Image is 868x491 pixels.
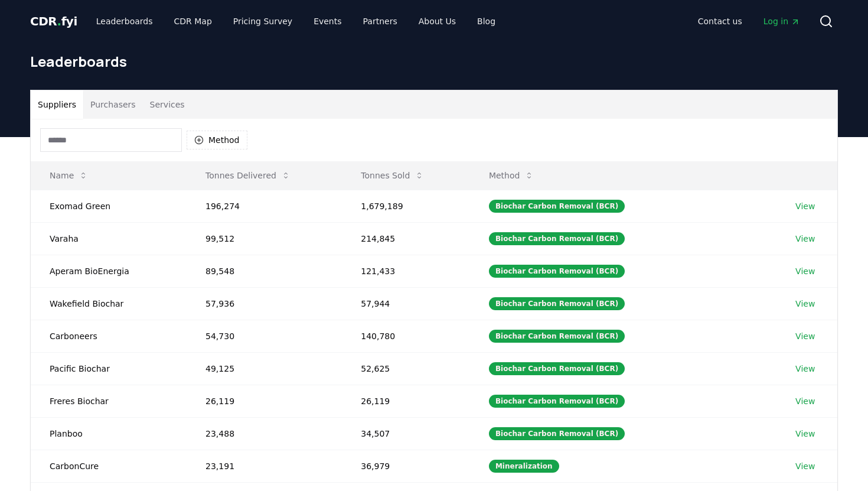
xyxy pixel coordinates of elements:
div: Biochar Carbon Removal (BCR) [489,297,625,310]
div: Biochar Carbon Removal (BCR) [489,330,625,343]
a: Events [304,11,351,32]
td: 54,730 [187,320,342,352]
td: CarbonCure [31,450,187,482]
td: 57,944 [342,287,470,320]
td: 34,507 [342,417,470,450]
div: Biochar Carbon Removal (BCR) [489,232,625,245]
a: CDR Map [165,11,221,32]
a: View [795,200,815,212]
td: Exomad Green [31,190,187,222]
td: 214,845 [342,222,470,255]
button: Suppliers [31,90,83,119]
a: View [795,330,815,342]
nav: Main [87,11,505,32]
td: 52,625 [342,352,470,385]
button: Method [479,164,544,187]
td: 49,125 [187,352,342,385]
a: View [795,298,815,310]
td: 89,548 [187,255,342,287]
a: View [795,233,815,245]
td: 23,488 [187,417,342,450]
a: Blog [468,11,505,32]
div: Biochar Carbon Removal (BCR) [489,200,625,213]
td: 23,191 [187,450,342,482]
a: Pricing Survey [224,11,302,32]
td: 140,780 [342,320,470,352]
td: Planboo [31,417,187,450]
a: View [795,265,815,277]
a: View [795,460,815,472]
div: Mineralization [489,460,559,473]
td: 121,433 [342,255,470,287]
span: . [57,14,61,28]
td: Wakefield Biochar [31,287,187,320]
a: Log in [754,11,810,32]
a: Leaderboards [87,11,162,32]
nav: Main [688,11,810,32]
td: Pacific Biochar [31,352,187,385]
a: Contact us [688,11,752,32]
button: Purchasers [83,90,143,119]
div: Biochar Carbon Removal (BCR) [489,362,625,375]
td: Aperam BioEnergia [31,255,187,287]
span: Log in [763,15,800,27]
td: 99,512 [187,222,342,255]
span: CDR fyi [30,14,77,28]
a: View [795,428,815,440]
td: 196,274 [187,190,342,222]
td: 26,119 [342,385,470,417]
td: Freres Biochar [31,385,187,417]
td: 1,679,189 [342,190,470,222]
td: 26,119 [187,385,342,417]
div: Biochar Carbon Removal (BCR) [489,427,625,440]
button: Tonnes Sold [351,164,433,187]
a: CDR.fyi [30,13,77,30]
div: Biochar Carbon Removal (BCR) [489,265,625,278]
button: Services [143,90,192,119]
a: View [795,395,815,407]
button: Tonnes Delivered [196,164,300,187]
a: View [795,363,815,375]
div: Biochar Carbon Removal (BCR) [489,395,625,408]
td: Carboneers [31,320,187,352]
button: Name [40,164,97,187]
td: 36,979 [342,450,470,482]
td: Varaha [31,222,187,255]
a: Partners [354,11,407,32]
td: 57,936 [187,287,342,320]
button: Method [187,131,247,149]
h1: Leaderboards [30,52,838,71]
a: About Us [409,11,465,32]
